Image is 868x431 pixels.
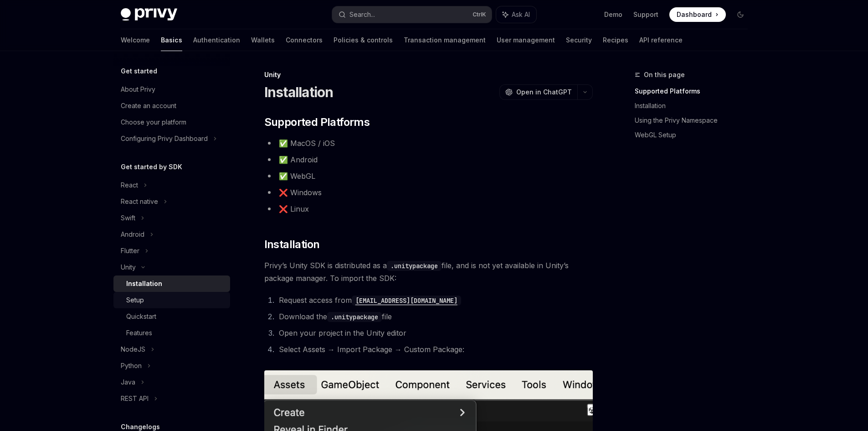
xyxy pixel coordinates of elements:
[126,295,144,306] div: Setup
[635,113,755,128] a: Using the Privy Namespace
[352,296,461,305] a: [EMAIL_ADDRESS][DOMAIN_NAME]
[121,29,150,51] a: Welcome
[113,98,230,114] a: Create an account
[332,6,492,23] button: Search...CtrlK
[276,294,593,306] li: Request access from
[121,229,144,240] div: Android
[121,360,142,371] div: Python
[264,115,370,130] span: Supported Platforms
[276,343,593,356] li: Select Assets → Import Package → Custom Package:
[264,153,593,166] li: ✅ Android
[121,262,136,273] div: Unity
[126,327,152,338] div: Features
[121,245,139,256] div: Flutter
[121,393,149,404] div: REST API
[113,292,230,308] a: Setup
[121,161,182,172] h5: Get started by SDK
[473,11,486,18] span: Ctrl K
[352,296,461,306] code: [EMAIL_ADDRESS][DOMAIN_NAME]
[633,10,658,19] a: Support
[669,7,726,22] a: Dashboard
[113,81,230,98] a: About Privy
[121,344,145,355] div: NodeJS
[566,29,592,51] a: Security
[264,259,593,285] span: Privy’s Unity SDK is distributed as a file, and is not yet available in Unity’s package manager. ...
[121,133,208,144] div: Configuring Privy Dashboard
[121,180,138,191] div: React
[644,69,685,80] span: On this page
[349,9,375,20] div: Search...
[113,325,230,341] a: Features
[264,237,320,252] span: Installation
[121,84,155,95] div: About Privy
[126,278,162,289] div: Installation
[334,29,393,51] a: Policies & controls
[327,312,382,322] code: .unitypackage
[677,10,712,19] span: Dashboard
[264,137,593,150] li: ✅ MacOS / iOS
[604,10,622,19] a: Demo
[121,117,186,128] div: Choose your platform
[161,29,182,51] a: Basics
[635,99,755,113] a: Installation
[121,8,177,21] img: dark logo
[264,186,593,199] li: ❌ Windows
[496,6,536,23] button: Ask AI
[512,10,530,19] span: Ask AI
[121,213,135,223] div: Swift
[276,310,593,323] li: Download the file
[264,84,334,100] h1: Installation
[286,29,323,51] a: Connectors
[113,308,230,325] a: Quickstart
[387,261,442,271] code: .unitypackage
[603,29,628,51] a: Recipes
[121,66,157,77] h5: Get started
[516,88,572,97] span: Open in ChatGPT
[635,128,755,142] a: WebGL Setup
[264,203,593,215] li: ❌ Linux
[404,29,486,51] a: Transaction management
[113,114,230,130] a: Choose your platform
[635,84,755,99] a: Supported Platforms
[276,327,593,339] li: Open your project in the Unity editor
[733,7,748,22] button: Toggle dark mode
[121,377,135,388] div: Java
[121,100,176,111] div: Create an account
[121,196,158,207] div: React native
[264,70,593,79] div: Unity
[193,29,240,51] a: Authentication
[497,29,555,51] a: User management
[499,84,577,100] button: Open in ChatGPT
[639,29,683,51] a: API reference
[251,29,275,51] a: Wallets
[113,275,230,292] a: Installation
[126,311,156,322] div: Quickstart
[264,170,593,182] li: ✅ WebGL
